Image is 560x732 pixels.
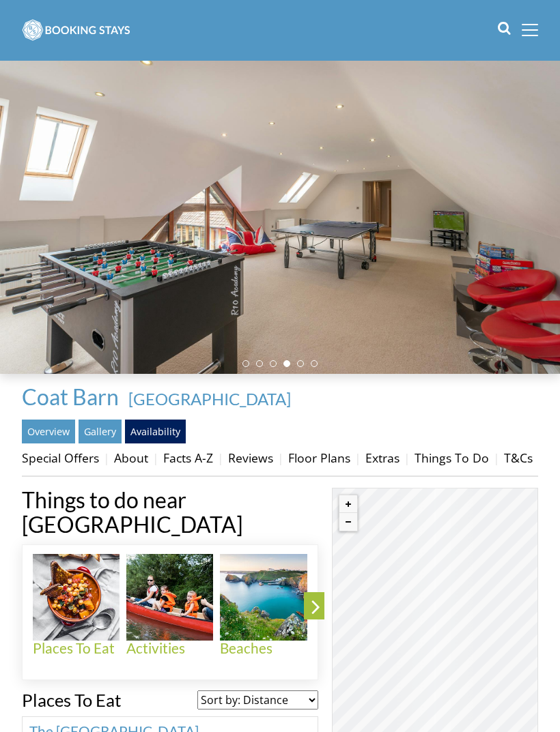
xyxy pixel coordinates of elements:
[415,450,489,466] a: Things To Do
[220,554,313,656] a: Beaches
[220,554,307,641] img: Beaches
[22,16,131,44] img: BookingStays
[123,389,291,409] span: -
[365,450,400,466] a: Extras
[314,641,401,672] h4: Places to Visit
[228,450,273,466] a: Reviews
[163,450,213,466] a: Facts A-Z
[22,420,75,443] a: Overview
[126,641,213,656] h4: Activities
[288,450,350,466] a: Floor Plans
[22,383,123,410] a: Coat Barn
[126,554,220,656] a: Activities
[33,554,126,656] a: Places To Eat
[22,690,122,710] a: Places To Eat
[114,450,148,466] a: About
[79,420,122,443] a: Gallery
[22,450,99,466] a: Special Offers
[33,554,120,641] img: Places To Eat
[339,513,357,531] button: Zoom out
[33,641,120,656] h4: Places To Eat
[125,420,186,443] a: Availability
[339,495,357,513] button: Zoom in
[22,383,119,410] span: Coat Barn
[314,554,401,641] img: Places to Visit
[22,488,318,536] h1: Things to do near [GEOGRAPHIC_DATA]
[220,641,307,656] h4: Beaches
[504,450,533,466] a: T&Cs
[126,554,213,641] img: Activities
[128,389,291,409] a: [GEOGRAPHIC_DATA]
[314,554,408,672] a: Places to Visit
